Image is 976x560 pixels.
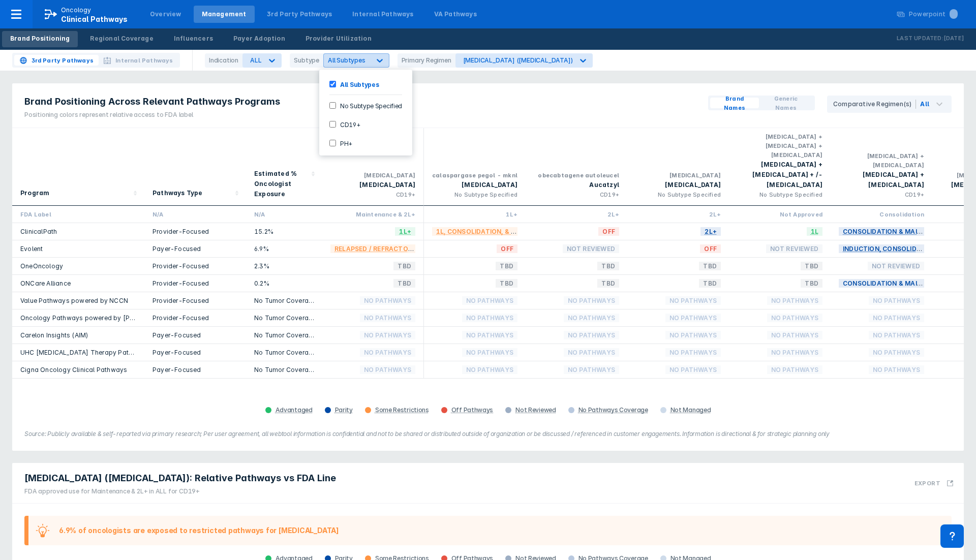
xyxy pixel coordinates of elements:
span: No Pathways [360,312,415,324]
div: Provider Utilization [306,34,372,43]
a: Management [194,6,255,23]
div: No Subtype Specified [635,190,721,199]
div: [MEDICAL_DATA] [635,171,721,180]
div: Sort [246,128,322,206]
div: Program [20,188,49,198]
span: TBD [496,277,517,289]
a: Evolent [20,245,43,253]
div: [MEDICAL_DATA] + [MEDICAL_DATA] + /-[MEDICAL_DATA] [737,160,822,190]
div: [MEDICAL_DATA] [330,171,415,180]
span: No Pathways [869,364,924,376]
span: Brand Positioning Across Relevant Pathways Programs [24,96,280,108]
div: Some Restrictions [375,406,429,414]
div: 6.9% [254,244,314,253]
span: Not Reviewed [766,243,822,255]
div: 1L+ [432,210,517,219]
span: No Pathways [564,295,619,306]
span: TBD [699,260,721,272]
div: Regional Coverage [90,34,153,43]
span: Clinical Pathways [61,15,128,23]
div: VA Pathways [434,10,477,19]
div: No Tumor Coverage [254,314,314,322]
div: Maintenance & 2L+ [330,210,415,219]
span: Brand Names [714,94,755,112]
div: Payer-Focused [152,365,238,374]
div: Provider-Focused [152,227,238,236]
span: No Pathways [462,295,517,306]
span: No Pathways [462,364,517,376]
div: [MEDICAL_DATA] + [MEDICAL_DATA] + [MEDICAL_DATA] [737,132,822,160]
a: OneOncology [20,262,63,270]
div: Provider-Focused [152,296,238,305]
div: Estimated % Oncologist Exposure [254,169,308,199]
span: No Pathways [869,312,924,324]
span: Internal Pathways [115,56,173,65]
div: No Tumor Coverage [254,365,314,374]
div: CD19+ [534,190,619,199]
span: No Pathways [564,329,619,341]
span: No Pathways [360,347,415,358]
div: Positioning colors represent relative access to FDA label [24,110,280,119]
div: FDA approved use for Maintenance & 2L+ in ALL for CD19+ [24,487,336,496]
span: 1L, Consolidation, & Maintenance [432,226,562,237]
span: TBD [496,260,517,272]
h3: Export [914,480,940,487]
div: Overview [150,10,181,19]
div: 2L+ [635,210,721,219]
div: calaspargase pegol - mknl [432,171,517,180]
div: [MEDICAL_DATA] + [MEDICAL_DATA] [839,170,924,190]
span: No Pathways [360,329,415,341]
p: Oncology [61,6,91,15]
div: Consolidation [839,210,924,219]
button: 3rd Party Pathways [14,55,99,66]
div: Aucatzyl [534,180,619,190]
span: No Pathways [767,329,822,341]
div: Provider-Focused [152,314,238,322]
div: No Tumor Coverage [254,331,314,339]
div: 15.2% [254,227,314,236]
span: Generic Names [763,94,809,112]
a: VA Pathways [426,6,485,23]
div: Payer-Focused [152,348,238,357]
div: [MEDICAL_DATA] [330,180,415,190]
label: No Subtype Specified [336,101,402,110]
div: CD19+ [330,190,415,199]
a: ONCare Alliance [20,279,71,287]
div: Powerpoint [909,10,958,19]
a: Value Pathways powered by NCCN [20,297,128,304]
div: [MEDICAL_DATA] + [MEDICAL_DATA] [839,151,924,170]
span: Relapsed / Refractory [330,243,421,255]
span: [MEDICAL_DATA] ([MEDICAL_DATA]): Relative Pathways vs FDA Line [24,472,336,484]
span: OFF [497,243,517,255]
a: Oncology Pathways powered by [PERSON_NAME] [20,314,175,322]
span: No Pathways [564,364,619,376]
a: 3rd Party Pathways [259,6,341,23]
span: All Subtypes [328,56,365,64]
span: No Pathways [665,295,721,306]
span: No Pathways [665,329,721,341]
span: No Pathways [767,312,822,324]
span: 1L+ [395,226,415,237]
span: 2L+ [700,226,721,237]
div: Indication [205,53,242,68]
div: Off Pathways [451,406,493,414]
a: Regional Coverage [82,31,161,47]
button: Internal Pathways [99,55,178,66]
div: No Tumor Coverage [254,296,314,305]
div: Comparative Regimen(s) [833,100,916,109]
div: 0.2% [254,279,314,288]
span: No Pathways [869,347,924,358]
span: 1L [807,226,822,237]
a: Overview [142,6,190,23]
div: [MEDICAL_DATA] ([MEDICAL_DATA]) [463,56,573,64]
div: FDA Label [20,210,136,219]
a: UHC [MEDICAL_DATA] Therapy Pathways [20,349,149,356]
span: No Pathways [564,312,619,324]
span: TBD [393,260,415,272]
div: Not Approved [737,210,822,219]
span: No Pathways [665,347,721,358]
span: No Pathways [869,295,924,306]
div: Provider-Focused [152,262,238,270]
div: Not Managed [670,406,711,414]
a: Influencers [166,31,221,47]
